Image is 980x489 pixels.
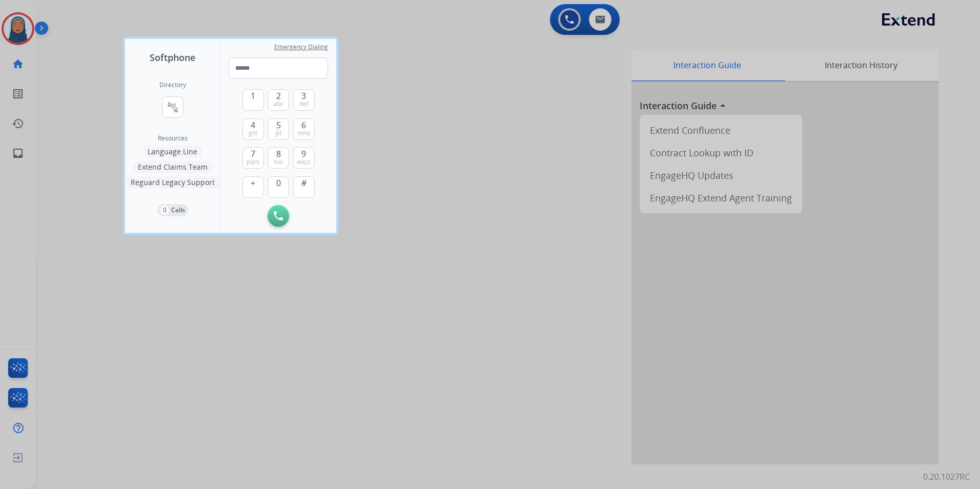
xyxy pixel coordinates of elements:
[242,118,264,140] button: 4ghi
[268,147,289,169] button: 8tuv
[242,89,264,111] button: 1
[268,118,289,140] button: 5jkl
[274,158,283,166] span: tuv
[159,81,186,89] h2: Directory
[251,148,255,160] span: 7
[301,177,307,189] span: #
[293,118,315,140] button: 6mno
[158,134,188,142] span: Resources
[247,158,259,166] span: pqrs
[242,176,264,198] button: +
[251,177,255,189] span: +
[301,90,306,102] span: 3
[171,206,185,215] p: Calls
[251,119,255,131] span: 4
[276,119,281,131] span: 5
[923,471,970,483] p: 0.20.1027RC
[251,90,255,102] span: 1
[268,89,289,111] button: 2abc
[297,129,310,137] span: mno
[167,101,179,113] mat-icon: connect_without_contact
[293,147,315,169] button: 9wxyz
[160,206,169,215] p: 0
[274,211,283,220] img: call-button
[293,176,315,198] button: #
[157,204,188,216] button: 0Calls
[297,158,311,166] span: wxyz
[142,146,202,158] button: Language Line
[301,119,306,131] span: 6
[242,147,264,169] button: 7pqrs
[301,148,306,160] span: 9
[275,129,281,137] span: jkl
[276,148,281,160] span: 8
[268,176,289,198] button: 0
[299,100,309,108] span: def
[276,90,281,102] span: 2
[293,89,315,111] button: 3def
[126,176,220,189] button: Reguard Legacy Support
[276,177,281,189] span: 0
[150,50,195,65] span: Softphone
[133,161,213,173] button: Extend Claims Team
[274,43,328,51] span: Emergency Dialing
[273,100,283,108] span: abc
[249,129,257,137] span: ghi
